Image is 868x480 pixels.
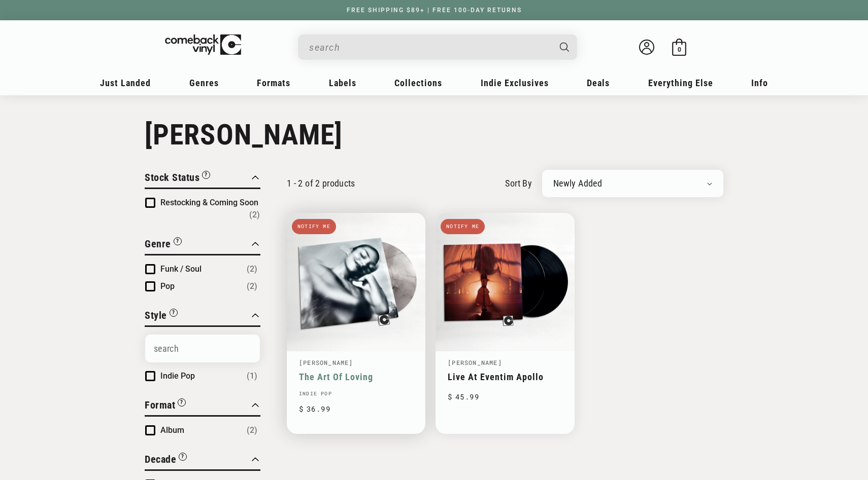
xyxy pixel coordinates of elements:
button: Search [551,34,579,60]
span: Number of products: (2) [247,280,257,292]
span: Genre [145,238,171,250]
p: 1 - 2 of 2 products [287,178,355,189]
a: Live At Eventim Apollo [448,372,562,382]
span: Funk / Soul [160,264,202,274]
button: Filter by Genre [145,236,182,254]
a: [PERSON_NAME] [299,358,353,366]
button: Filter by Format [145,397,186,415]
span: Indie Pop [160,371,195,381]
span: Number of products: (2) [249,209,260,221]
a: The Art Of Loving [299,372,413,382]
span: Info [751,78,768,88]
div: Search [298,34,577,60]
input: When autocomplete results are available use up and down arrows to review and enter to select [309,37,550,58]
span: 0 [678,46,681,53]
span: Number of products: (2) [247,424,257,436]
button: Filter by Decade [145,452,187,469]
a: [PERSON_NAME] [448,358,502,366]
span: Stock Status [145,171,199,183]
span: Just Landed [100,78,151,88]
span: Pop [160,281,175,291]
span: Deals [587,78,610,88]
span: Formats [257,78,290,88]
span: Album [160,425,184,435]
h1: [PERSON_NAME] [145,118,723,152]
span: Indie Exclusives [481,78,549,88]
button: Filter by Style [145,308,178,325]
span: Everything Else [648,78,713,88]
span: Decade [145,453,176,465]
span: Format [145,399,175,411]
input: Search Options [145,335,260,362]
span: Genres [189,78,219,88]
span: Style [145,309,167,321]
span: Number of products: (2) [247,263,257,275]
span: Restocking & Coming Soon [160,198,258,207]
span: Collections [394,78,442,88]
button: Filter by Stock Status [145,170,210,188]
a: FREE SHIPPING $89+ | FREE 100-DAY RETURNS [337,7,532,14]
span: Labels [329,78,356,88]
span: Number of products: (1) [247,370,257,382]
label: sort by [505,176,532,190]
